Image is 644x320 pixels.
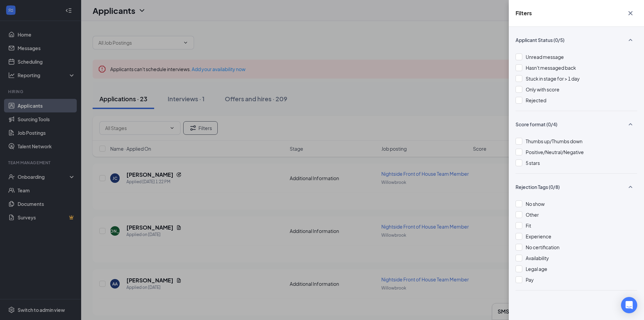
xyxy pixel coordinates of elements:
[526,222,531,229] span: Fit
[526,266,547,272] span: Legal age
[526,277,534,283] span: Pay
[526,65,576,71] span: Hasn't messaged back
[516,184,560,190] span: Rejection Tags (0/8)
[626,36,635,44] svg: SmallChevronUp
[526,138,582,144] span: Thumbs up/Thumbs down
[516,37,565,43] span: Applicant Status (0/5)
[526,149,584,155] span: Positive/Neutral/Negative
[526,86,559,92] span: Only with score
[526,76,580,82] span: Stuck in stage for > 1 day
[624,7,637,20] button: Cross
[526,255,549,261] span: Availability
[624,34,637,46] button: SmallChevronUp
[526,233,551,239] span: Experience
[526,244,559,250] span: No certification
[626,9,635,17] svg: Cross
[621,297,637,313] div: Open Intercom Messenger
[516,121,557,128] span: Score format (0/4)
[626,183,635,191] svg: SmallChevronUp
[526,54,564,60] span: Unread message
[526,97,546,103] span: Rejected
[516,9,532,17] h5: Filters
[624,118,637,131] button: SmallChevronUp
[626,120,635,128] svg: SmallChevronUp
[526,212,539,218] span: Other
[526,201,545,207] span: No show
[624,180,637,193] button: SmallChevronUp
[526,160,540,166] span: 5 stars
